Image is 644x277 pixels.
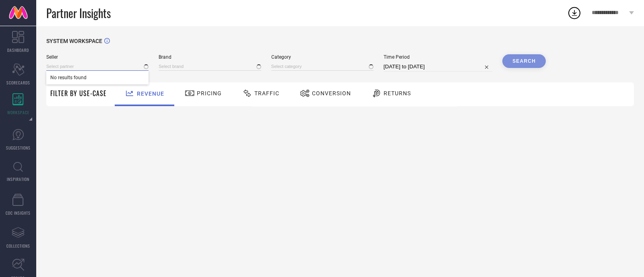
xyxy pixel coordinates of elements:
input: Select brand [159,62,261,71]
span: Brand [159,54,261,60]
span: DASHBOARD [7,47,29,53]
span: Traffic [254,90,279,96]
span: Returns [384,90,411,96]
span: Time Period [384,54,492,60]
input: Select category [271,62,374,71]
span: SUGGESTIONS [6,145,31,151]
span: Revenue [137,90,164,97]
span: Seller [46,54,149,60]
span: COLLECTIONS [6,243,30,249]
span: Filter By Use-Case [50,88,107,98]
span: CDC INSIGHTS [6,210,31,216]
span: SCORECARDS [6,80,30,86]
div: Open download list [567,6,582,20]
span: Conversion [312,90,351,96]
span: INSPIRATION [7,176,29,182]
span: WORKSPACE [7,109,29,115]
span: Pricing [197,90,222,96]
input: Select partner [46,62,149,71]
span: Category [271,54,374,60]
span: Partner Insights [46,5,111,21]
span: No results found [46,71,149,84]
span: SYSTEM WORKSPACE [46,38,102,44]
input: Select time period [384,62,492,72]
